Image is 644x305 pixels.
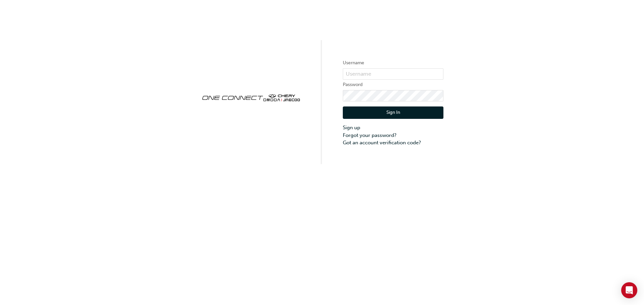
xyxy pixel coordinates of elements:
a: Forgot your password? [343,132,443,139]
label: Password [343,81,443,89]
input: Username [343,68,443,80]
a: Sign up [343,124,443,132]
a: Got an account verification code? [343,139,443,147]
img: oneconnect [201,88,301,106]
div: Open Intercom Messenger [621,282,637,298]
label: Username [343,59,443,67]
button: Sign In [343,106,443,119]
